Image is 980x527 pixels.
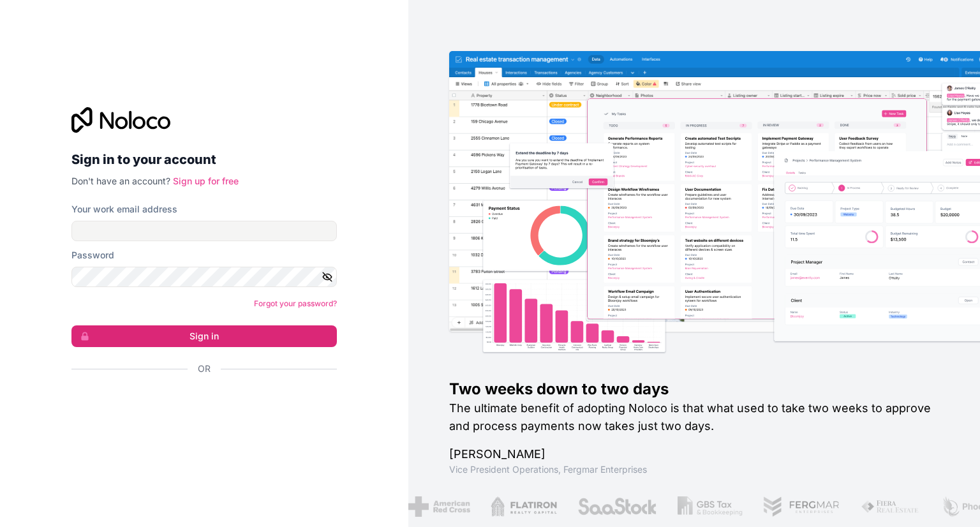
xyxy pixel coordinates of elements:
[71,267,337,287] input: Password
[254,299,337,308] a: Forgot your password?
[449,379,939,399] h1: Two weeks down to two days
[173,175,239,186] a: Sign up for free
[449,445,939,463] h1: [PERSON_NAME]
[761,496,839,517] img: /assets/fergmar-CudnrXN5.png
[71,175,170,186] span: Don't have an account?
[676,496,741,517] img: /assets/gbstax-C-GtDUiK.png
[406,496,468,517] img: /assets/american-red-cross-BAupjrZR.png
[71,148,337,171] h2: Sign in to your account
[449,399,939,435] h2: The ultimate benefit of adopting Noloco is that what used to take two weeks to approve and proces...
[449,463,939,476] h1: Vice President Operations , Fergmar Enterprises
[489,496,556,517] img: /assets/flatiron-C8eUkumj.png
[71,249,114,262] label: Password
[65,389,333,417] iframe: Sign in with Google Button
[71,325,337,347] button: Sign in
[71,203,177,216] label: Your work email address
[71,221,337,241] input: Email address
[859,496,919,517] img: /assets/fiera-fwj2N5v4.png
[575,496,656,517] img: /assets/saastock-C6Zbiodz.png
[198,362,211,375] span: Or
